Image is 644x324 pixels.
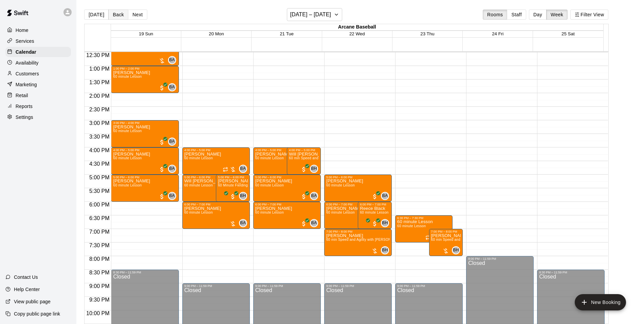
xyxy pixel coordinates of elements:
[168,192,176,200] div: Bryan Anderson
[280,31,294,36] button: 21 Tue
[382,193,388,199] span: BA
[169,57,175,64] span: BA
[384,192,389,200] span: Bryan Anderson
[300,166,307,173] span: All customers have paid
[111,39,179,66] div: 12:00 PM – 1:00 PM: Jack Long
[169,138,175,145] span: BA
[539,271,603,274] div: 8:30 PM – 11:59 PM
[88,215,111,221] span: 6:30 PM
[113,183,142,187] span: 60 minute Lesson
[16,49,36,55] p: Calendar
[184,176,238,179] div: 5:00 PM – 6:00 PM
[209,31,224,36] button: 20 Mon
[239,192,247,200] div: Bailey Hodges
[139,31,153,36] button: 19 Sun
[16,38,34,44] p: Services
[14,274,38,281] p: Contact Us
[255,148,309,152] div: 4:00 PM – 5:00 PM
[5,25,71,35] a: Home
[313,165,318,173] span: Bailey Hodges
[326,203,380,206] div: 6:00 PM – 7:00 PM
[289,148,319,152] div: 4:00 PM – 5:00 PM
[184,148,248,152] div: 4:00 PM – 5:00 PM
[242,192,247,200] span: Bailey Hodges
[113,148,177,152] div: 4:00 PM – 5:00 PM
[16,81,37,88] p: Marketing
[546,10,568,20] button: Week
[313,192,318,200] span: Bryan Anderson
[88,66,111,72] span: 1:00 PM
[575,294,626,310] button: add
[240,193,246,199] span: BH
[111,24,603,31] div: Arcane Baseball
[300,193,307,200] span: All customers have paid
[169,165,175,172] span: BA
[111,147,179,175] div: 4:00 PM – 5:00 PM: Jackson Loftis
[223,167,228,172] span: Recurring event
[128,10,147,20] button: Next
[310,192,318,200] div: Bryan Anderson
[159,193,165,200] span: All customers have paid
[85,52,111,58] span: 12:30 PM
[88,147,111,153] span: 4:00 PM
[5,58,71,68] a: Availability
[16,70,39,77] p: Customers
[113,176,177,179] div: 5:00 PM – 6:00 PM
[14,298,51,305] p: View public page
[290,10,331,19] h6: [DATE] – [DATE]
[468,257,532,260] div: 8:00 PM – 11:59 PM
[182,175,240,202] div: 5:00 PM – 6:00 PM: Will Spotts
[255,211,284,214] span: 60 minute Lesson
[455,246,460,254] span: Bailey Hodges
[113,121,177,125] div: 3:00 PM – 4:00 PM
[159,139,165,146] span: All customers have paid
[507,10,526,20] button: Staff
[452,246,460,254] div: Bailey Hodges
[324,202,382,229] div: 6:00 PM – 7:00 PM: Davis Black
[169,84,175,91] span: BA
[381,246,389,254] div: Bailey Hodges
[16,92,28,99] p: Retail
[349,31,365,36] button: 22 Wed
[5,90,71,101] a: Retail
[113,271,177,274] div: 8:30 PM – 11:59 PM
[5,69,71,79] a: Customers
[159,85,165,91] span: All customers have paid
[5,79,71,90] div: Marketing
[88,270,111,275] span: 8:30 PM
[310,165,318,173] div: Bailey Hodges
[108,10,128,20] button: Back
[311,193,317,199] span: BA
[562,31,575,36] button: 25 Sat
[425,235,431,240] span: Recurring event
[88,202,111,208] span: 6:00 PM
[311,165,317,172] span: BH
[570,10,608,20] button: Filter View
[5,36,71,46] a: Services
[88,283,111,289] span: 9:00 PM
[242,165,247,173] span: Bryan Anderson
[420,31,434,36] button: 23 Thu
[218,183,260,187] span: 60 Minute Fielding Lesson
[159,166,165,173] span: All customers have paid
[113,156,142,160] span: 60 minute Lesson
[88,161,111,167] span: 4:30 PM
[371,220,378,227] span: All customers have paid
[14,286,40,293] p: Help Center
[326,211,355,214] span: 60 minute Lesson
[216,175,250,202] div: 5:00 PM – 6:00 PM: Henry Hutton
[16,59,39,66] p: Availability
[168,165,176,173] div: Bryan Anderson
[88,188,111,194] span: 5:30 PM
[16,114,33,121] p: Settings
[360,203,390,206] div: 6:00 PM – 7:00 PM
